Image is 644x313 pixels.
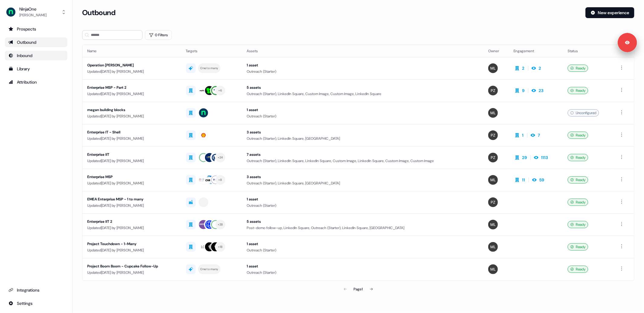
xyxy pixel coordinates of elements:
[354,286,363,292] div: Page 1
[87,180,176,186] div: Updated [DATE] by [PERSON_NAME]
[87,270,176,276] div: Updated [DATE] by [PERSON_NAME]
[568,266,588,273] div: Ready
[5,285,67,295] a: Go to integrations
[87,69,176,75] div: Updated [DATE] by [PERSON_NAME]
[247,158,479,164] div: Outreach (Starter), LinkedIn Square, LinkedIn Square, Custom Image, LinkedIn Square, Custom Image...
[247,136,479,142] div: Outreach (Starter), LinkedIn Square, [GEOGRAPHIC_DATA]
[8,300,64,306] div: Settings
[568,199,588,206] div: Ready
[87,247,176,253] div: Updated [DATE] by [PERSON_NAME]
[5,5,67,19] button: NinjaOne[PERSON_NAME]
[488,63,498,73] img: Megan
[568,154,588,161] div: Ready
[585,7,634,18] button: New experience
[87,219,176,225] div: Enterprise IIT 2
[488,175,498,185] img: Megan
[247,129,479,135] div: 3 assets
[563,45,613,57] th: Status
[488,153,498,162] img: Petra
[5,299,67,308] a: Go to integrations
[5,51,67,60] a: Go to Inbound
[522,177,525,183] div: 11
[247,180,479,186] div: Outreach (Starter), LinkedIn Square, [GEOGRAPHIC_DATA]
[8,79,64,85] div: Attribution
[200,65,218,71] div: One to many
[488,108,498,118] img: Megan
[247,113,479,119] div: Outreach (Starter)
[19,12,46,18] div: [PERSON_NAME]
[247,152,479,158] div: 7 assets
[247,263,479,269] div: 1 asset
[87,203,176,209] div: Updated [DATE] by [PERSON_NAME]
[247,196,479,202] div: 1 asset
[8,287,64,293] div: Integrations
[87,85,176,91] div: Enterprise MSP - Part 2
[541,155,548,161] div: 1113
[488,197,498,207] img: Petra
[247,69,479,75] div: Outreach (Starter)
[509,45,563,57] th: Engagement
[181,45,242,57] th: Targets
[87,241,176,247] div: Project Touchdown - 1-Many
[247,174,479,180] div: 3 assets
[488,264,498,274] img: Megan
[488,220,498,229] img: Megan
[568,221,588,228] div: Ready
[247,62,479,68] div: 1 asset
[488,130,498,140] img: Petra
[5,24,67,34] a: Go to prospects
[82,8,115,17] h3: Outbound
[539,88,543,94] div: 23
[522,65,524,71] div: 2
[218,177,222,183] div: + 8
[87,62,176,68] div: Operation [PERSON_NAME]
[19,6,46,12] div: NinjaOne
[5,64,67,74] a: Go to templates
[5,37,67,47] a: Go to outbound experience
[82,45,181,57] th: Name
[247,241,479,247] div: 1 asset
[247,203,479,209] div: Outreach (Starter)
[87,107,176,113] div: megan building blocks
[87,174,176,180] div: Enterprise MSP
[8,39,64,45] div: Outbound
[145,30,172,40] button: 0 Filters
[87,196,176,202] div: EMEA Enterprise MSP - 1 to many
[8,53,64,59] div: Inbound
[87,113,176,119] div: Updated [DATE] by [PERSON_NAME]
[522,88,524,94] div: 9
[568,65,588,72] div: Ready
[87,91,176,97] div: Updated [DATE] by [PERSON_NAME]
[522,155,527,161] div: 29
[247,247,479,253] div: Outreach (Starter)
[87,136,176,142] div: Updated [DATE] by [PERSON_NAME]
[568,132,588,139] div: Ready
[242,45,484,57] th: Assets
[200,267,218,272] div: One to many
[218,88,222,93] div: + 6
[247,225,479,231] div: Post-demo follow-up, LinkedIn Square, Outreach (Starter), LinkedIn Square, [GEOGRAPHIC_DATA]
[87,263,176,269] div: Project Boom Boom - Cupcake Follow-Up
[87,225,176,231] div: Updated [DATE] by [PERSON_NAME]
[568,109,599,117] div: Unconfigured
[568,176,588,184] div: Ready
[568,87,588,94] div: Ready
[201,244,206,250] div: LO
[539,65,541,71] div: 2
[247,219,479,225] div: 5 assets
[247,270,479,276] div: Outreach (Starter)
[87,129,176,135] div: Enterprise IT - Shell
[483,45,508,57] th: Owner
[247,107,479,113] div: 1 asset
[488,242,498,252] img: Megan
[538,132,540,138] div: 7
[522,132,524,138] div: 1
[488,86,498,95] img: Petra
[218,222,223,227] div: + 28
[247,85,479,91] div: 5 assets
[5,77,67,87] a: Go to attribution
[87,158,176,164] div: Updated [DATE] by [PERSON_NAME]
[87,152,176,158] div: Enterprise IIT
[218,155,223,160] div: + 24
